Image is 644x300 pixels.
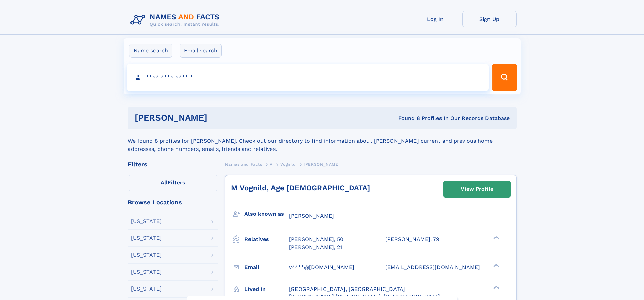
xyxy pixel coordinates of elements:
[129,44,172,58] label: Name search
[461,181,493,197] div: View Profile
[385,264,480,270] span: [EMAIL_ADDRESS][DOMAIN_NAME]
[289,286,405,292] span: [GEOGRAPHIC_DATA], [GEOGRAPHIC_DATA]
[128,129,517,153] div: We found 8 profiles for [PERSON_NAME]. Check out our directory to find information about [PERSON_...
[303,115,510,122] div: Found 8 Profiles In Our Records Database
[244,261,289,273] h3: Email
[304,162,340,167] span: [PERSON_NAME]
[131,286,162,292] div: [US_STATE]
[462,11,517,27] a: Sign Up
[289,213,334,219] span: [PERSON_NAME]
[492,263,500,268] div: ❯
[244,283,289,295] h3: Lived in
[385,236,439,243] a: [PERSON_NAME], 79
[180,44,222,58] label: Email search
[128,199,218,205] div: Browse Locations
[270,162,273,167] span: V
[492,64,517,91] button: Search Button
[225,160,262,168] a: Names and Facts
[231,184,370,192] a: M Vognild, Age [DEMOGRAPHIC_DATA]
[244,208,289,220] h3: Also known as
[408,11,462,27] a: Log In
[131,252,162,258] div: [US_STATE]
[128,161,218,167] div: Filters
[244,234,289,245] h3: Relatives
[492,285,500,290] div: ❯
[289,293,440,300] span: [PERSON_NAME] [PERSON_NAME], [GEOGRAPHIC_DATA]
[161,179,168,186] span: All
[280,162,296,167] span: Vognild
[289,236,343,243] a: [PERSON_NAME], 50
[270,160,273,168] a: V
[131,218,162,224] div: [US_STATE]
[131,269,162,275] div: [US_STATE]
[444,181,510,197] a: View Profile
[131,235,162,241] div: [US_STATE]
[289,244,342,251] a: [PERSON_NAME], 21
[135,114,303,122] h1: [PERSON_NAME]
[127,64,489,91] input: search input
[280,160,296,168] a: Vognild
[128,175,218,191] label: Filters
[492,236,500,240] div: ❯
[128,11,225,29] img: Logo Names and Facts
